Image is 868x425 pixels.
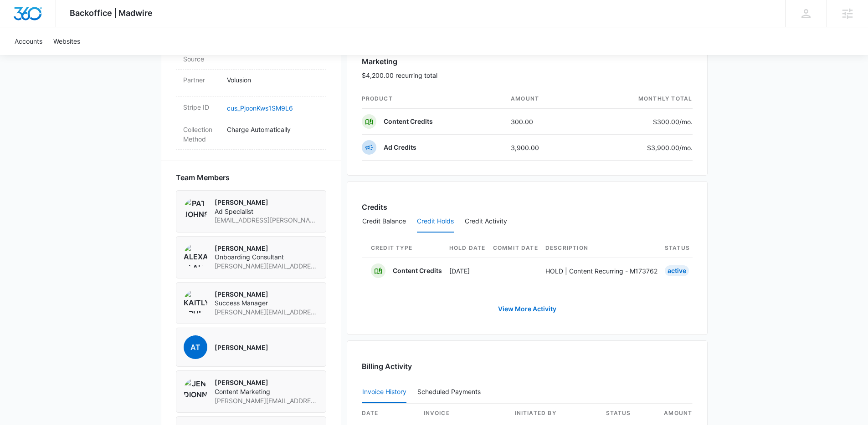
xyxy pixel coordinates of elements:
[393,266,442,275] p: Content Credits
[384,117,433,126] p: Content Credits
[665,265,689,276] div: Active
[184,198,207,222] img: Pat Johnson
[362,211,406,233] button: Credit Balance
[362,404,416,423] th: date
[215,290,318,299] p: [PERSON_NAME]
[362,56,437,67] h3: Marketing
[417,211,454,233] button: Credit Holds
[183,102,220,112] dt: Stripe ID
[48,27,86,55] a: Websites
[227,125,319,134] p: Charge Automatically
[679,118,693,126] span: /mo.
[508,404,599,423] th: Initiated By
[465,211,507,233] button: Credit Activity
[215,299,318,308] span: Success Manager
[184,378,207,402] img: Jen Dionne
[665,244,690,252] span: Status
[184,335,207,359] span: AT
[545,244,657,252] span: Description
[215,216,318,225] span: [EMAIL_ADDRESS][PERSON_NAME][DOMAIN_NAME]
[184,290,207,314] img: Kaitlyn Brunswig
[449,266,486,276] p: [DATE]
[581,89,693,109] th: monthly total
[70,8,153,18] span: Backoffice | Madwire
[215,387,318,396] span: Content Marketing
[647,143,693,152] p: $3,900.00
[176,70,326,97] div: PartnerVolusion
[371,244,442,252] span: Credit Type
[215,198,318,207] p: [PERSON_NAME]
[362,71,437,80] p: $4,200.00 recurring total
[449,244,486,252] span: Hold Date
[503,109,581,135] td: 300.00
[384,143,416,152] p: Ad Credits
[362,361,693,372] h3: Billing Activity
[215,253,318,262] span: Onboarding Consultant
[215,396,318,405] span: [PERSON_NAME][EMAIL_ADDRESS][PERSON_NAME][DOMAIN_NAME]
[417,389,484,395] div: Scheduled Payments
[183,75,220,85] dt: Partner
[183,125,220,144] dt: Collection Method
[227,104,293,112] a: cus_PjoonKws1SM9L6
[545,266,657,276] p: HOLD | Content Recurring - M173762
[9,27,48,55] a: Accounts
[227,75,319,85] p: Volusion
[493,244,538,252] span: Commit Date
[650,117,693,126] p: $300.00
[489,298,565,320] a: View More Activity
[215,207,318,216] span: Ad Specialist
[215,262,318,271] span: [PERSON_NAME][EMAIL_ADDRESS][PERSON_NAME][DOMAIN_NAME]
[215,308,318,317] span: [PERSON_NAME][EMAIL_ADDRESS][DOMAIN_NAME]
[503,135,581,161] td: 3,900.00
[176,97,326,119] div: Stripe IDcus_PjoonKws1SM9L6
[176,172,230,183] span: Team Members
[176,119,326,150] div: Collection MethodCharge Automatically
[653,404,693,423] th: amount
[416,404,508,423] th: invoice
[503,89,581,109] th: amount
[215,244,318,253] p: [PERSON_NAME]
[599,404,653,423] th: status
[362,89,504,109] th: product
[215,378,318,387] p: [PERSON_NAME]
[679,144,693,152] span: /mo.
[362,202,387,212] h3: Credits
[362,381,406,403] button: Invoice History
[215,343,268,352] p: [PERSON_NAME]
[184,244,207,268] img: Alexander Blaho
